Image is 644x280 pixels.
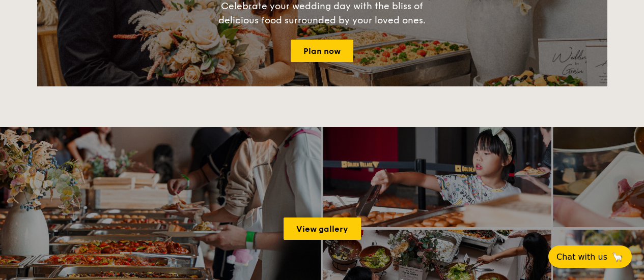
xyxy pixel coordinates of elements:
[291,40,353,62] a: Plan now
[548,245,632,268] button: Chat with us🦙
[611,251,624,263] span: 🦙
[284,217,361,240] a: View gallery
[556,252,607,262] span: Chat with us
